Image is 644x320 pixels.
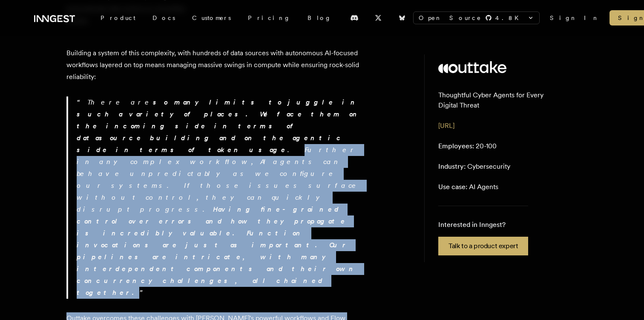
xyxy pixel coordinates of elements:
[92,10,144,25] div: Product
[345,11,364,25] a: Discord
[438,182,498,192] p: AI Agents
[77,96,365,299] p: There are . Further in any complex workflow, AI agents can behave unpredictably as we configure o...
[144,10,184,25] a: Docs
[438,161,510,172] p: Cybersecurity
[438,61,506,73] img: Outtake's logo
[438,90,564,110] p: Thoughtful Cyber Agents for Every Digital Threat
[438,162,466,170] span: Industry:
[77,205,357,297] strong: Having fine-grained control over errors and how they propagate is incredibly valuable. Function i...
[184,10,239,25] a: Customers
[438,122,454,130] a: [URL]
[393,11,411,25] a: Bluesky
[550,14,599,22] a: Sign In
[438,220,528,230] p: Interested in Inngest?
[495,14,524,22] span: 4.8 K
[66,47,365,83] p: Building a system of this complexity, with hundreds of data sources with autonomous AI-focused wo...
[438,183,467,191] span: Use case:
[438,141,497,151] p: 20-100
[369,11,388,25] a: X
[419,14,482,22] span: Open Source
[438,237,528,255] a: Talk to a product expert
[239,10,299,25] a: Pricing
[438,142,474,150] span: Employees:
[77,98,361,154] strong: so many limits to juggle in such a variety of places. We face them on the incoming side in terms ...
[299,10,340,25] a: Blog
